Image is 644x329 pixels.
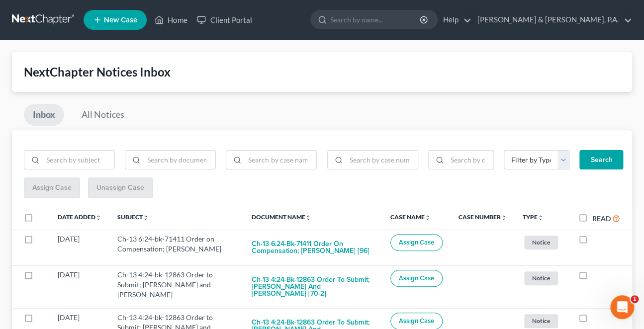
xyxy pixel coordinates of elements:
i: unfold_more [143,215,149,221]
input: Search by case name [245,151,316,169]
a: [PERSON_NAME] & [PERSON_NAME], P.A. [472,11,632,29]
input: Search by document name [144,151,215,169]
button: Search [579,150,623,170]
i: unfold_more [538,215,544,221]
span: Assign Case [399,239,434,247]
a: Case Numberunfold_more [459,213,507,221]
a: Notice [523,313,562,329]
a: Subjectunfold_more [117,213,149,221]
div: NextChapter Notices Inbox [24,64,620,80]
td: [DATE] [50,230,109,265]
span: 1 [631,295,639,303]
input: Search by case number [346,151,418,169]
button: Ch-13 6:24-bk-71411 Order on Compensation; [PERSON_NAME] [96] [252,234,374,261]
a: Client Portal [192,11,257,29]
span: New Case [104,16,137,24]
span: Notice [524,236,558,249]
a: All Notices [73,104,133,126]
a: Notice [523,234,562,250]
a: Home [150,11,192,29]
td: Ch-13 4:24-bk-12863 Order to Submit; [PERSON_NAME] and [PERSON_NAME] [109,265,244,308]
button: Ch-13 4:24-bk-12863 Order to Submit; [PERSON_NAME] and [PERSON_NAME] [70-2] [252,270,374,304]
i: unfold_more [95,215,101,221]
button: Assign Case [390,270,443,287]
a: Document Nameunfold_more [252,213,311,221]
span: Assign Case [399,317,434,325]
span: Notice [524,271,558,285]
i: unfold_more [501,215,507,221]
iframe: Intercom live chat [610,295,634,319]
a: Notice [523,270,562,286]
i: unfold_more [305,215,311,221]
span: Assign Case [399,274,434,282]
i: unfold_more [425,215,431,221]
a: Typeunfold_more [523,213,544,221]
td: [DATE] [50,265,109,308]
input: Search by name... [330,10,421,29]
a: Case Nameunfold_more [390,213,431,221]
button: Assign Case [390,234,443,251]
input: Search by subject [43,151,114,169]
a: Date Addedunfold_more [58,213,101,221]
td: Ch-13 6:24-bk-71411 Order on Compensation; [PERSON_NAME] [109,230,244,265]
a: Inbox [24,104,64,126]
label: Read [592,213,611,224]
span: Notice [524,314,558,328]
input: Search by date [447,151,493,169]
a: Help [438,11,471,29]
